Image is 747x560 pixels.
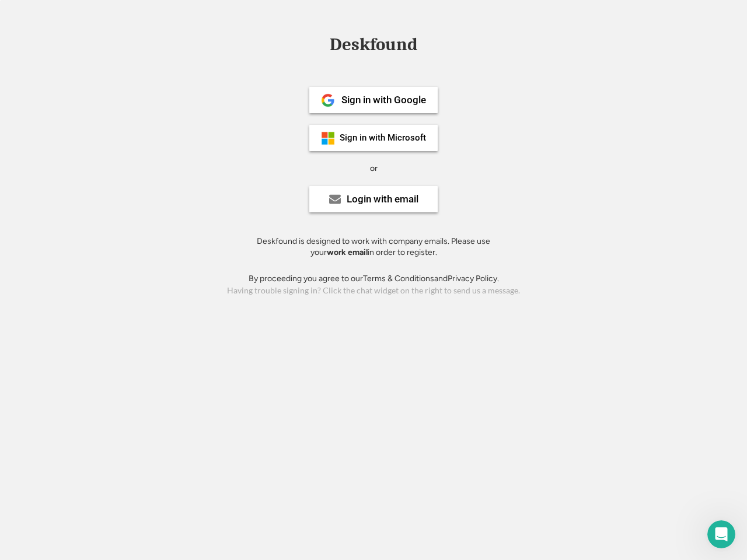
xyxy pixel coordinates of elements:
strong: work email [327,247,368,257]
div: Sign in with Microsoft [340,134,426,142]
div: Deskfound [324,36,423,54]
img: ms-symbollockup_mssymbol_19.png [321,131,335,145]
a: Privacy Policy. [448,274,499,283]
div: Sign in with Google [341,95,426,105]
iframe: Intercom live chat [707,520,735,548]
div: Login with email [347,194,418,204]
div: Deskfound is designed to work with company emails. Please use your in order to register. [242,236,505,258]
img: 1024px-Google__G__Logo.svg.png [321,93,335,107]
a: Terms & Conditions [363,274,434,283]
div: or [370,163,378,174]
div: By proceeding you agree to our and [249,273,499,285]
